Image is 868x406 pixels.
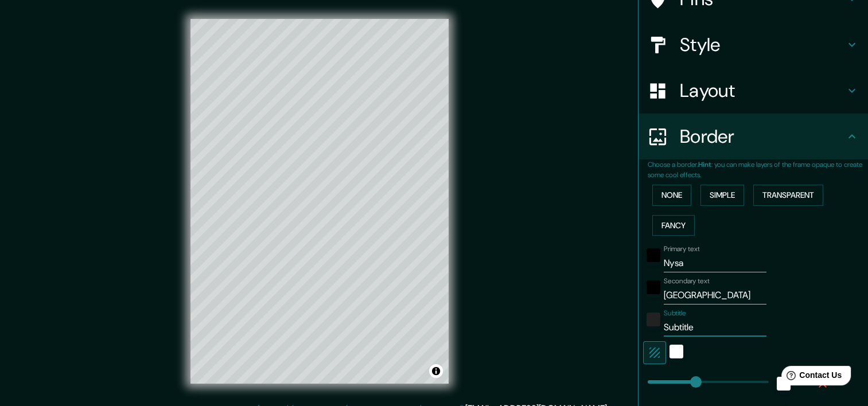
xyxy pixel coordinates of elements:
[664,309,686,318] label: Subtitle
[639,114,868,159] div: Border
[639,68,868,114] div: Layout
[652,215,695,236] button: Fancy
[647,280,660,294] button: black
[647,248,660,262] button: black
[648,159,868,180] p: Choose a border. : you can make layers of the frame opaque to create some cool effects.
[700,185,744,206] button: Simple
[652,185,691,206] button: None
[429,364,443,378] button: Toggle attribution
[753,185,823,206] button: Transparent
[664,244,699,254] label: Primary text
[680,79,845,102] h4: Layout
[766,361,855,393] iframe: Help widget launcher
[680,125,845,148] h4: Border
[647,313,660,326] button: color-222222
[670,345,683,358] button: white
[664,276,710,286] label: Secondary text
[698,160,711,169] b: Hint
[680,33,845,56] h4: Style
[639,22,868,68] div: Style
